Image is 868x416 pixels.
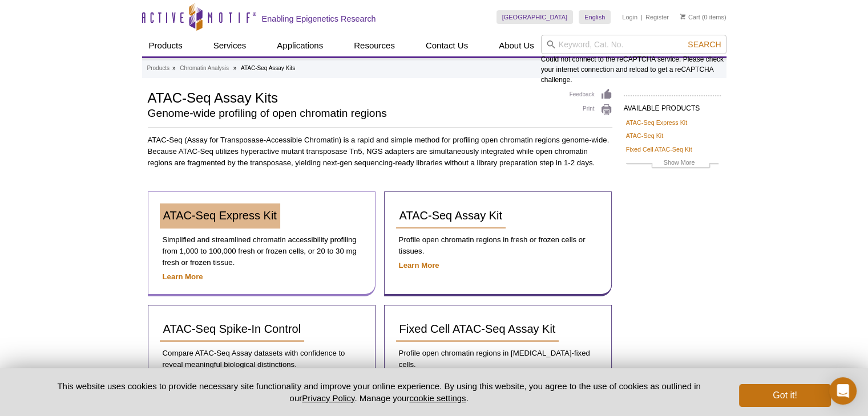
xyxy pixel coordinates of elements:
[160,234,364,268] p: Simplified and streamlined chromatin accessibility profiling from 1,000 to 100,000 fresh or froze...
[396,317,559,342] a: Fixed Cell ATAC-Seq Assay Kit
[302,393,354,403] a: Privacy Policy
[570,88,612,101] a: Feedback
[626,130,664,141] a: ATAC-Seq Kit
[160,203,280,229] a: ATAC-Seq Express Kit
[148,134,612,169] p: ATAC-Seq (Assay for Transposase-Accessible Chromatin) is a rapid and simple method for profiling ...
[142,35,189,56] a: Products
[347,35,402,56] a: Resources
[739,384,830,407] button: Got it!
[241,65,295,71] li: ATAC-Seq Assay Kits
[570,104,612,116] a: Print
[829,377,857,405] div: Open Intercom Messenger
[207,35,253,56] a: Services
[147,63,169,74] a: Products
[641,10,643,24] li: |
[163,209,277,222] span: ATAC-Seq Express Kit
[399,261,439,270] a: Learn More
[262,14,376,24] h2: Enabling Epigenetics Research
[492,35,541,56] a: About Us
[396,203,506,229] a: ATAC-Seq Assay Kit
[160,348,364,370] p: Compare ATAC-Seq Assay datasets with confidence to reveal meaningful biological distinctions.
[399,323,556,335] span: Fixed Cell ATAC-Seq Assay Kit
[396,234,600,257] p: Profile open chromatin regions in fresh or frozen cells or tissues.
[680,14,685,19] img: Your Cart
[624,95,721,116] h2: AVAILABLE PRODUCTS
[680,10,726,24] li: (0 items)
[680,13,700,21] a: Cart
[163,272,203,281] a: Learn More
[541,35,726,85] div: Could not connect to the reCAPTCHA service. Please check your internet connection and reload to g...
[160,317,305,342] a: ATAC-Seq Spike-In Control
[172,65,176,71] li: »
[684,39,724,50] button: Search
[419,35,475,56] a: Contact Us
[399,209,502,222] span: ATAC-Seq Assay Kit
[270,35,330,56] a: Applications
[541,35,726,54] input: Keyword, Cat. No.
[626,144,692,154] a: Fixed Cell ATAC-Seq Kit
[409,393,466,403] button: cookie settings
[180,63,229,74] a: Chromatin Analysis
[233,65,237,71] li: »
[163,323,301,335] span: ATAC-Seq Spike-In Control
[148,108,558,119] h2: Genome-wide profiling of open chromatin regions
[688,40,721,49] span: Search
[148,88,558,105] h1: ATAC-Seq Assay Kits
[396,348,600,370] p: Profile open chromatin regions in [MEDICAL_DATA]-fixed cells.
[622,13,637,21] a: Login
[626,117,688,128] a: ATAC-Seq Express Kit
[496,10,574,24] a: [GEOGRAPHIC_DATA]
[579,10,611,24] a: English
[626,157,718,170] a: Show More
[38,380,721,404] p: This website uses cookies to provide necessary site functionality and improve your online experie...
[645,13,669,21] a: Register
